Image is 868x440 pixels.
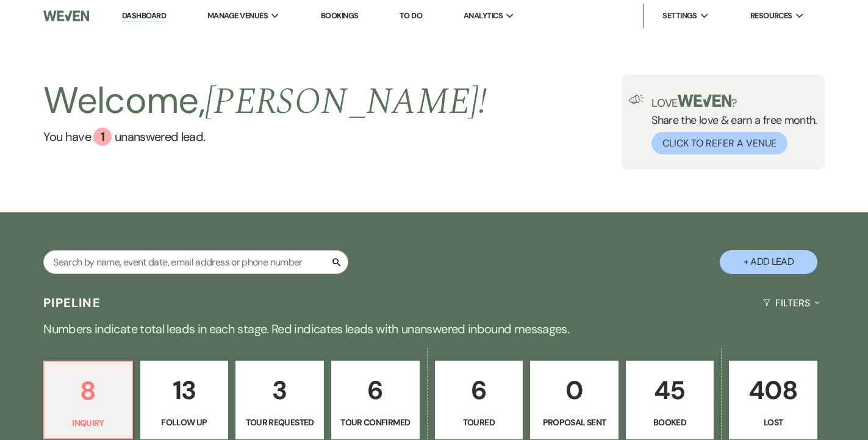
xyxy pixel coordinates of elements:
p: 408 [737,370,809,411]
input: Search by name, event date, email address or phone number [43,250,348,274]
p: 3 [243,370,316,411]
a: 45Booked [626,361,714,440]
a: Dashboard [122,10,166,22]
button: Filters [758,287,825,319]
p: Tour Requested [243,416,316,429]
p: Inquiry [52,416,124,430]
p: Follow Up [148,416,221,429]
a: 0Proposal Sent [530,361,619,440]
a: 3Tour Requested [235,361,324,440]
span: Settings [662,10,697,22]
span: Analytics [464,10,503,22]
button: + Add Lead [720,250,817,274]
h3: Pipeline [43,294,101,311]
a: You have 1 unanswered lead. [43,128,487,146]
img: Weven Logo [43,3,89,29]
p: Toured [443,416,515,429]
p: 8 [52,370,124,411]
p: Tour Confirmed [339,416,412,429]
p: 0 [538,370,611,411]
span: [PERSON_NAME] ! [205,74,487,130]
p: Booked [634,416,706,429]
h2: Welcome, [43,75,487,128]
p: 45 [634,370,706,411]
div: Share the love & earn a free month. [644,95,817,154]
a: 8Inquiry [43,361,133,440]
p: 6 [443,370,515,411]
img: loud-speaker-illustration.svg [629,95,644,104]
a: To Do [400,10,422,21]
p: Love ? [651,95,817,109]
button: Click to Refer a Venue [651,132,787,154]
a: Bookings [321,10,359,21]
p: 6 [339,370,412,411]
span: Resources [750,10,792,22]
div: 1 [93,128,112,146]
a: 6Tour Confirmed [331,361,420,440]
p: 13 [148,370,221,411]
img: weven-logo-green.svg [678,95,732,107]
a: 6Toured [435,361,523,440]
p: Lost [737,416,809,429]
p: Proposal Sent [538,416,611,429]
a: 408Lost [729,361,817,440]
span: Manage Venues [207,10,268,22]
a: 13Follow Up [140,361,229,440]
